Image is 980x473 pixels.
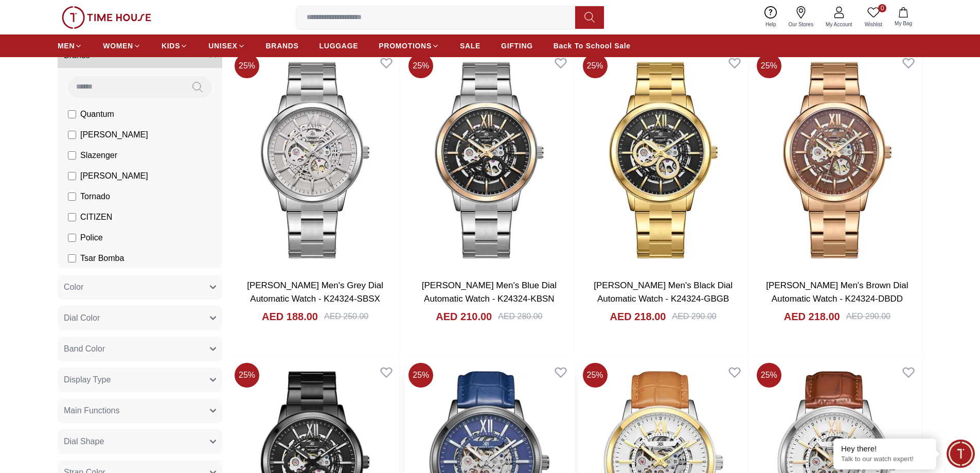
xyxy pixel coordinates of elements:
span: Quantum [80,108,114,120]
img: Kenneth Scott Men's Black Dial Automatic Watch - K24324-GBGB [579,49,748,271]
span: My Account [822,21,857,28]
a: Our Stores [782,4,819,30]
p: Talk to our watch expert! [841,455,929,464]
span: Help [761,21,780,28]
span: Police [80,232,103,244]
input: Tornado [68,192,76,201]
button: Display Type [58,367,222,392]
a: WOMEN [103,37,141,55]
span: Dial Color [64,312,100,324]
a: [PERSON_NAME] Men's Black Dial Automatic Watch - K24324-GBGB [594,281,733,304]
div: Hey there! [841,444,929,454]
span: 25 % [757,363,781,388]
span: 0 [878,4,886,12]
a: BRANDS [266,37,299,55]
img: Kenneth Scott Men's Brown Dial Automatic Watch - K24324-DBDD [753,49,922,271]
span: Slazenger [80,149,117,162]
a: GIFTING [501,37,533,55]
span: LUGGAGE [319,41,359,51]
span: GIFTING [501,41,533,51]
img: ... [62,6,151,29]
a: UNISEX [208,37,245,55]
span: Dial Shape [64,435,104,448]
span: 25 % [235,54,259,78]
input: [PERSON_NAME] [68,172,76,180]
span: Back To School Sale [554,41,631,51]
button: Main Functions [58,398,222,423]
span: Band Color [64,343,105,355]
button: Color [58,275,222,300]
button: My Bag [888,5,918,29]
h4: AED 188.00 [262,309,318,324]
span: 25 % [583,363,608,388]
input: [PERSON_NAME] [68,131,76,139]
button: Dial Shape [58,429,222,454]
span: CITIZEN [80,211,112,223]
span: Color [64,281,83,293]
span: MEN [58,41,75,51]
a: 0Wishlist [859,4,888,30]
span: 25 % [408,363,433,388]
span: My Bag [890,20,916,27]
div: AED 290.00 [672,310,716,323]
div: AED 290.00 [846,310,890,323]
a: Help [759,4,782,30]
div: Chat Widget [947,440,975,468]
h4: AED 218.00 [784,309,840,324]
div: AED 280.00 [498,310,542,323]
input: Quantum [68,110,76,118]
span: Our Stores [785,21,817,28]
h4: AED 210.00 [436,309,492,324]
span: Main Functions [64,405,120,417]
a: MEN [58,37,82,55]
button: Dial Color [58,306,222,330]
div: AED 250.00 [324,310,368,323]
span: PROMOTIONS [379,41,432,51]
span: [PERSON_NAME] [80,170,148,182]
span: [PERSON_NAME] [80,129,148,141]
a: [PERSON_NAME] Men's Brown Dial Automatic Watch - K24324-DBDD [766,281,908,304]
h4: AED 218.00 [610,309,666,324]
a: KIDS [162,37,188,55]
span: Tornado [80,190,110,203]
span: SALE [460,41,480,51]
input: Slazenger [68,151,76,160]
span: 25 % [583,54,608,78]
input: CITIZEN [68,213,76,221]
a: LUGGAGE [319,37,359,55]
span: UNISEX [208,41,237,51]
img: Kenneth Scott Men's Blue Dial Automatic Watch - K24324-KBSN [404,49,574,271]
span: Wishlist [861,21,886,28]
span: 25 % [235,363,259,388]
img: Kenneth Scott Men's Grey Dial Automatic Watch - K24324-SBSX [230,49,400,271]
a: SALE [460,37,480,55]
a: PROMOTIONS [379,37,439,55]
a: [PERSON_NAME] Men's Grey Dial Automatic Watch - K24324-SBSX [247,281,383,304]
span: WOMEN [103,41,133,51]
span: 25 % [757,54,781,78]
a: Back To School Sale [554,37,631,55]
span: Tsar Bomba [80,252,124,265]
input: Tsar Bomba [68,254,76,262]
span: Display Type [64,374,111,386]
span: KIDS [162,41,180,51]
a: [PERSON_NAME] Men's Blue Dial Automatic Watch - K24324-KBSN [422,281,557,304]
span: 25 % [408,54,433,78]
span: BRANDS [266,41,299,51]
input: Police [68,234,76,242]
button: Band Color [58,337,222,361]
